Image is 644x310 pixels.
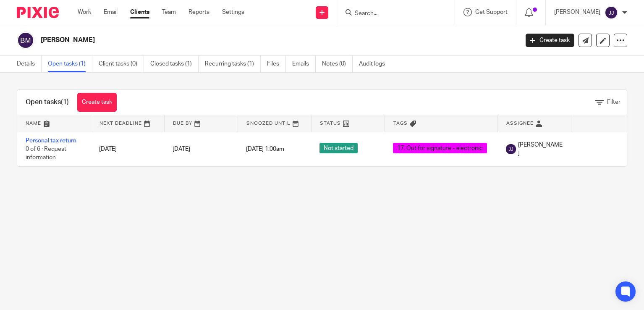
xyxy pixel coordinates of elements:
a: Audit logs [359,56,391,72]
span: [DATE] [173,146,190,152]
a: Create task [526,34,574,47]
span: Filter [607,99,620,105]
a: Clients [130,8,149,16]
span: Not started [319,143,358,153]
img: svg%3E [506,144,516,154]
a: Work [78,8,91,16]
span: Tags [393,121,408,126]
span: [PERSON_NAME] [518,141,563,158]
a: Details [17,56,42,72]
a: Reports [188,8,209,16]
a: Team [162,8,176,16]
img: svg%3E [17,32,34,49]
span: Get Support [475,9,508,15]
h2: [PERSON_NAME] [41,36,419,45]
span: (1) [61,99,69,105]
td: [DATE] [91,132,164,166]
a: Files [267,56,286,72]
span: 0 of 6 · Request information [26,146,66,161]
a: Open tasks (1) [48,56,92,72]
img: Pixie [17,7,59,18]
a: Create task [77,93,117,112]
img: svg%3E [605,6,618,19]
a: Recurring tasks (1) [205,56,261,72]
h1: Open tasks [26,98,69,107]
a: Notes (0) [322,56,353,72]
a: Emails [292,56,316,72]
span: Snoozed Until [246,121,291,126]
a: Client tasks (0) [99,56,144,72]
a: Email [104,8,118,16]
span: [DATE] 1:00am [246,146,284,152]
a: Personal tax return [26,138,76,144]
a: Closed tasks (1) [150,56,199,72]
p: [PERSON_NAME] [554,8,600,16]
a: Settings [222,8,244,16]
input: Search [354,10,429,18]
span: 17. Out for signature - electronic [393,143,487,153]
span: Status [320,121,341,126]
